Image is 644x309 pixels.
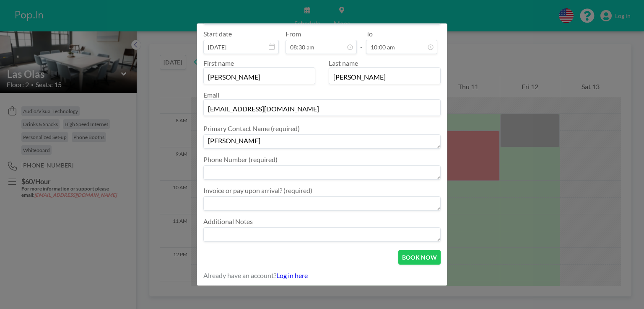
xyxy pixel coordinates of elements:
[366,30,373,38] label: To
[329,59,358,67] label: Last name
[203,91,219,99] label: Email
[329,70,440,84] input: Last name
[203,59,234,67] label: First name
[203,155,278,164] label: Phone Number (required)
[276,271,308,279] a: Log in here
[360,33,363,51] span: -
[204,101,440,116] input: Email
[203,30,232,38] label: Start date
[203,217,253,226] label: Additional Notes
[203,186,312,195] label: Invoice or pay upon arrival? (required)
[203,124,300,133] label: Primary Contact Name (required)
[204,70,315,84] input: First name
[398,250,441,265] button: BOOK NOW
[286,30,301,38] label: From
[203,271,276,280] span: Already have an account?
